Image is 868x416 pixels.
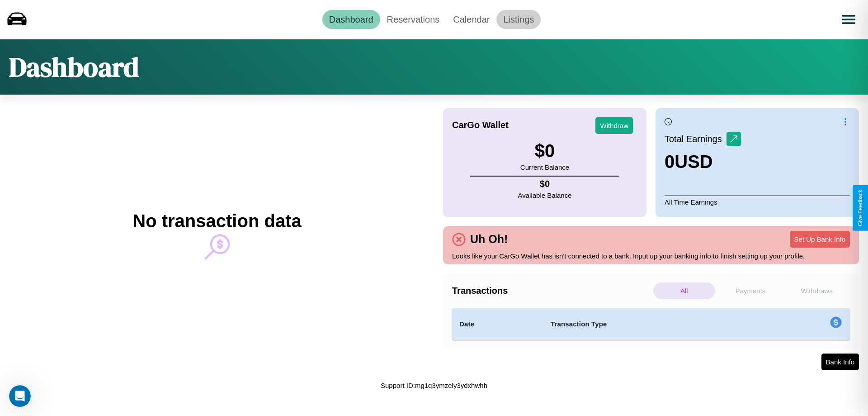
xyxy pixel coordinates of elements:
h1: Dashboard [9,48,139,86]
a: Calendar [446,10,496,29]
div: Give Feedback [857,190,863,226]
p: Support ID: mg1q3ymzely3ydxhwhh [381,379,487,392]
h4: Uh Oh! [466,233,512,246]
h3: 0 USD [665,152,741,172]
button: Open menu [836,7,861,32]
h4: Transactions [452,286,651,296]
p: Looks like your CarGo Wallet has isn't connected to a bank. Input up your banking info to finish ... [452,250,850,262]
h2: No transaction data [132,211,301,231]
p: All [653,282,715,299]
table: simple table [452,308,850,340]
iframe: Intercom live chat [9,385,31,407]
p: Payments [720,282,782,299]
h3: $ 0 [520,141,569,161]
button: Set Up Bank Info [790,231,850,248]
h4: $ 0 [518,179,572,189]
p: Total Earnings [665,131,726,147]
p: Current Balance [520,161,569,173]
a: Listings [496,10,541,29]
a: Dashboard [322,10,380,29]
h4: Date [459,319,536,330]
p: All Time Earnings [665,196,850,208]
button: Withdraw [595,117,633,134]
h4: CarGo Wallet [452,120,509,130]
h4: Transaction Type [551,319,756,330]
p: Available Balance [518,189,572,201]
p: Withdraws [786,282,848,299]
button: Bank Info [821,354,859,370]
a: Reservations [380,10,447,29]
